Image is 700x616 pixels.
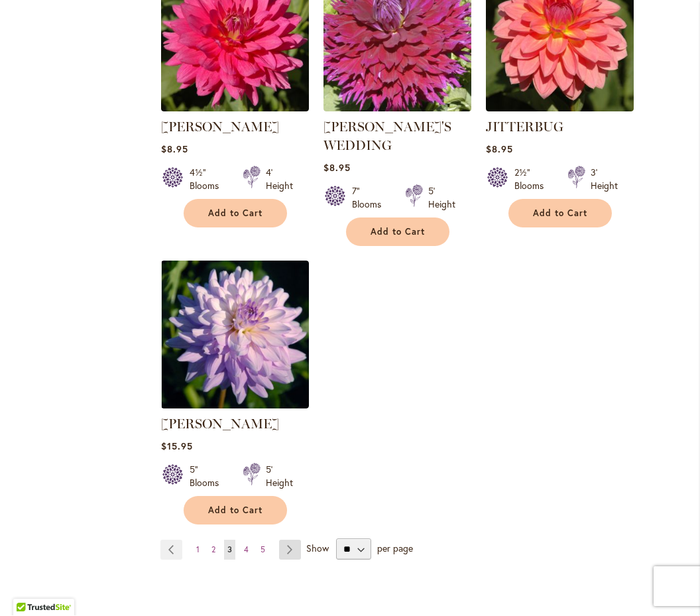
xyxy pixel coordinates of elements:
a: Jennifer's Wedding [323,102,471,115]
a: 1 [193,540,203,560]
div: 5" Blooms [190,463,227,490]
a: [PERSON_NAME]'S WEDDING [323,119,451,154]
div: 4½" Blooms [190,166,227,193]
span: 1 [196,545,200,555]
a: 5 [257,540,268,560]
button: Add to Cart [184,200,287,228]
a: JITTERBUG [486,102,634,115]
span: 5 [261,545,265,555]
a: [PERSON_NAME] [161,119,279,135]
span: 4 [244,545,249,555]
span: Add to Cart [208,505,262,517]
div: 2½" Blooms [514,166,552,193]
button: Add to Cart [346,218,449,247]
a: JORDAN NICOLE [161,399,309,412]
span: Add to Cart [208,208,262,219]
iframe: Launch Accessibility Center [10,569,47,606]
button: Add to Cart [508,200,612,228]
span: $8.95 [323,162,351,174]
span: per page [377,542,413,555]
span: $15.95 [161,440,193,453]
a: JITTERBUG [486,119,563,135]
span: $8.95 [161,143,188,156]
div: 3' Height [591,166,618,193]
a: JENNA [161,102,309,115]
span: 2 [211,545,215,555]
img: JORDAN NICOLE [161,261,309,409]
a: 2 [208,540,219,560]
a: [PERSON_NAME] [161,416,279,432]
div: 7" Blooms [352,185,389,212]
div: 4' Height [266,166,293,193]
div: 5' Height [428,185,455,212]
span: Show [306,542,329,555]
span: Add to Cart [533,208,587,219]
div: 5' Height [266,463,293,490]
span: 3 [227,545,232,555]
a: 4 [241,540,252,560]
button: Add to Cart [184,497,287,525]
span: Add to Cart [371,227,425,238]
span: $8.95 [486,143,513,156]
